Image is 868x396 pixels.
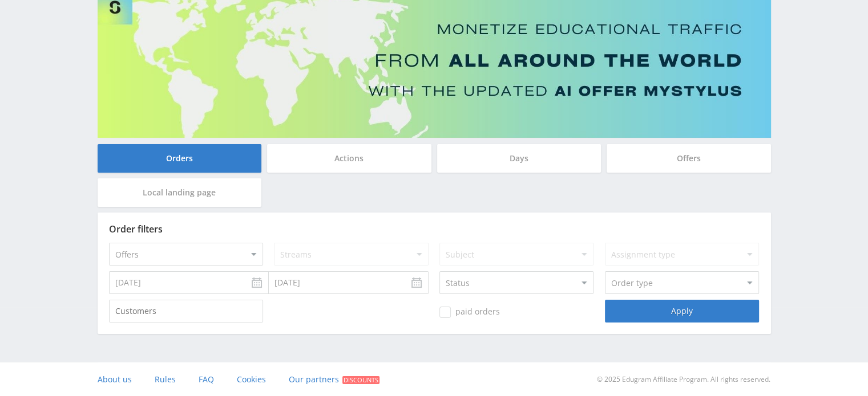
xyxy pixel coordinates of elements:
[98,144,262,173] div: Orders
[155,374,176,385] span: Rules
[437,144,601,173] div: Days
[342,376,380,384] span: Discounts
[607,144,771,173] div: Offers
[439,307,500,318] span: paid orders
[267,144,431,173] div: Actions
[98,374,132,385] span: About us
[109,224,760,234] div: Order filters
[237,374,266,385] span: Cookies
[109,300,263,322] input: Customers
[199,374,214,385] span: FAQ
[289,374,339,385] span: Our partners
[605,300,759,322] div: Apply
[98,178,262,207] div: Local landing page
